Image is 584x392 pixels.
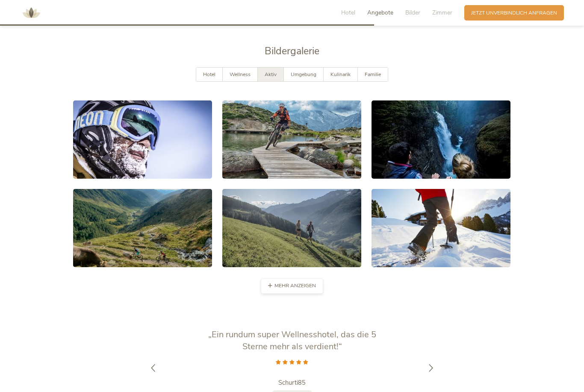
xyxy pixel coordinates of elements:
span: Umgebung [291,71,316,78]
span: Hotel [341,9,355,17]
span: „Ein rundum super Wellnesshotel, das die 5 Sterne mehr als verdient!“ [208,329,376,352]
span: Angebote [367,9,393,17]
span: Hotel [203,71,215,78]
span: Jetzt unverbindlich anfragen [471,9,557,17]
span: Schurti85 [278,378,306,387]
span: Bildergalerie [265,44,319,58]
span: Familie [365,71,381,78]
span: Bilder [405,9,420,17]
a: Schurti85 [206,378,378,387]
span: Wellness [230,71,251,78]
span: Kulinarik [330,71,351,78]
span: mehr anzeigen [274,282,316,289]
span: Zimmer [432,9,452,17]
span: Aktiv [265,71,277,78]
a: AMONTI & LUNARIS Wellnessresort [18,10,44,15]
